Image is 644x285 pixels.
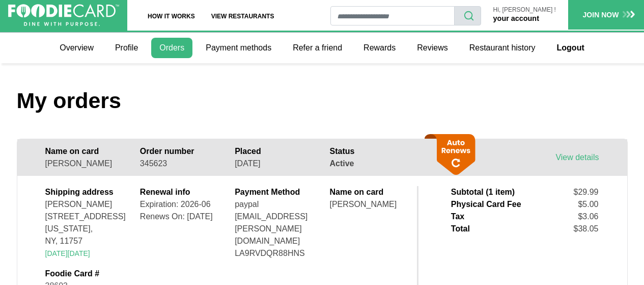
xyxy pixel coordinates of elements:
div: Name on card [45,145,125,158]
div: Total [451,223,470,235]
div: Tax [451,211,464,223]
div: Payment Method [235,186,314,198]
div: [PERSON_NAME] [329,198,409,211]
div: Name on card [329,186,409,198]
a: View details [555,153,599,162]
div: Physical Card Fee [451,198,521,211]
div: Renewal info [140,186,219,198]
div: $38.05 [574,223,599,235]
a: Refer a friend [285,38,350,58]
div: Order number [140,145,219,158]
div: Status [329,145,409,158]
p: Hi, [PERSON_NAME] ! [493,7,556,13]
button: search [454,6,481,25]
a: your account [493,14,539,22]
small: [DATE][DATE] [45,249,90,257]
a: Payment methods [198,38,279,58]
a: Reviews [409,38,456,58]
div: [PERSON_NAME] [STREET_ADDRESS][US_STATE], NY, 11757 [45,198,125,260]
div: $5.00 [578,198,598,211]
div: 345623 [140,158,219,170]
div: Subtotal (1 item) [451,186,515,198]
a: Orders [151,38,192,58]
h1: My orders [17,88,628,114]
a: Restaurant history [461,38,544,58]
div: $29.99 [574,186,599,198]
input: restaurant search [330,6,454,25]
a: Profile [107,38,146,58]
a: Logout [549,38,593,58]
b: Active [329,159,354,168]
div: Placed [235,145,314,158]
a: Rewards [355,38,404,58]
div: Shipping address [45,186,125,198]
div: [DATE] [235,158,314,170]
div: Expiration: 2026-06 Renews On: [DATE] [140,198,219,223]
div: Foodie Card # [45,268,125,280]
img: FoodieCard; Eat, Drink, Save, Donate [8,4,119,27]
div: [PERSON_NAME] [45,158,125,170]
div: paypal [EMAIL_ADDRESS][PERSON_NAME][DOMAIN_NAME] LA9RVDQR88HNS [235,198,314,260]
a: Overview [51,38,102,58]
div: $3.06 [578,211,598,223]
